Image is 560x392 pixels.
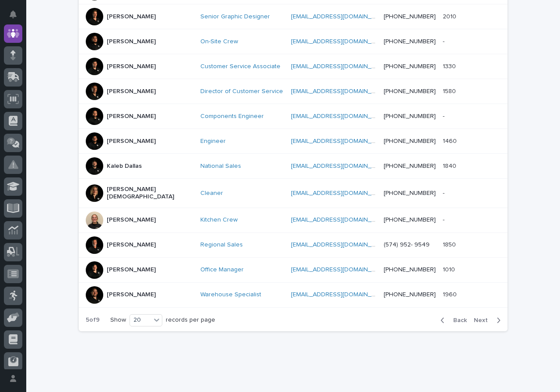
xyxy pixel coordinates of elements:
div: 20 [130,316,151,325]
tr: [PERSON_NAME]Regional Sales [EMAIL_ADDRESS][DOMAIN_NAME] (574) 952- 954918501850 [79,232,507,257]
a: Director of Customer Service [200,88,283,95]
a: [EMAIL_ADDRESS][DOMAIN_NAME] [291,190,390,196]
a: [PHONE_NUMBER] [384,14,436,20]
p: [PERSON_NAME] [107,216,156,224]
a: Senior Graphic Designer [200,13,270,21]
a: [PHONE_NUMBER] [384,38,436,45]
a: [PHONE_NUMBER] [384,163,436,169]
button: Next [470,316,507,324]
p: [PERSON_NAME] [107,113,156,120]
a: On-Site Crew [200,38,238,45]
p: - [443,111,446,120]
a: [PHONE_NUMBER] [384,113,436,119]
a: Regional Sales [200,241,243,249]
a: [EMAIL_ADDRESS][DOMAIN_NAME] [291,14,390,20]
p: - [443,36,446,45]
p: [PERSON_NAME] [107,241,156,249]
a: [PHONE_NUMBER] [384,291,436,298]
a: Components Engineer [200,113,264,120]
tr: [PERSON_NAME]Kitchen Crew [EMAIL_ADDRESS][DOMAIN_NAME] [PHONE_NUMBER]-- [79,208,507,232]
p: 1330 [443,61,458,70]
a: [EMAIL_ADDRESS][DOMAIN_NAME] [291,88,390,94]
a: [EMAIL_ADDRESS][DOMAIN_NAME] [291,63,390,69]
a: [EMAIL_ADDRESS][DOMAIN_NAME] [291,242,390,248]
a: [EMAIL_ADDRESS][DOMAIN_NAME] [291,138,390,144]
a: (574) 952- 9549 [384,242,430,248]
a: [EMAIL_ADDRESS][DOMAIN_NAME] [291,291,390,298]
a: [EMAIL_ADDRESS][DOMAIN_NAME] [291,163,390,169]
a: [PHONE_NUMBER] [384,190,436,196]
tr: [PERSON_NAME]Components Engineer [EMAIL_ADDRESS][DOMAIN_NAME] [PHONE_NUMBER]-- [79,104,507,129]
span: Back [448,317,467,323]
p: 1580 [443,86,458,95]
a: [PHONE_NUMBER] [384,63,436,69]
p: [PERSON_NAME] [107,38,156,45]
tr: [PERSON_NAME]Office Manager [EMAIL_ADDRESS][DOMAIN_NAME] [PHONE_NUMBER]10101010 [79,257,507,282]
a: [PHONE_NUMBER] [384,267,436,273]
p: 5 of 9 [79,309,107,331]
a: [EMAIL_ADDRESS][DOMAIN_NAME] [291,38,390,45]
p: 1010 [443,264,457,274]
p: [PERSON_NAME] [107,291,156,298]
p: [PERSON_NAME] [107,13,156,21]
a: [PHONE_NUMBER] [384,138,436,144]
p: [PERSON_NAME] [107,63,156,70]
tr: [PERSON_NAME]Senior Graphic Designer [EMAIL_ADDRESS][DOMAIN_NAME] [PHONE_NUMBER]20102010 [79,4,507,29]
p: records per page [166,316,215,324]
button: Notifications [4,5,22,24]
tr: [PERSON_NAME][DEMOGRAPHIC_DATA]Cleaner [EMAIL_ADDRESS][DOMAIN_NAME] [PHONE_NUMBER]-- [79,179,507,208]
a: Cleaner [200,190,223,197]
div: Notifications [11,10,22,24]
a: Kitchen Crew [200,216,238,224]
p: Show [110,316,126,324]
a: [PHONE_NUMBER] [384,217,436,223]
p: - [443,188,446,197]
tr: [PERSON_NAME]On-Site Crew [EMAIL_ADDRESS][DOMAIN_NAME] [PHONE_NUMBER]-- [79,29,507,54]
a: [EMAIL_ADDRESS][DOMAIN_NAME] [291,267,390,273]
a: Engineer [200,138,226,145]
p: 1840 [443,161,458,170]
button: Back [434,316,470,324]
a: Customer Service Associate [200,63,280,70]
p: [PERSON_NAME] [107,138,156,145]
p: 1850 [443,239,458,249]
a: Warehouse Specialist [200,291,261,298]
a: National Sales [200,163,241,170]
p: 1460 [443,136,458,145]
p: Kaleb Dallas [107,163,142,170]
tr: [PERSON_NAME]Customer Service Associate [EMAIL_ADDRESS][DOMAIN_NAME] [PHONE_NUMBER]13301330 [79,54,507,79]
tr: [PERSON_NAME]Director of Customer Service [EMAIL_ADDRESS][DOMAIN_NAME] [PHONE_NUMBER]15801580 [79,79,507,104]
tr: [PERSON_NAME]Engineer [EMAIL_ADDRESS][DOMAIN_NAME] [PHONE_NUMBER]14601460 [79,129,507,154]
tr: [PERSON_NAME]Warehouse Specialist [EMAIL_ADDRESS][DOMAIN_NAME] [PHONE_NUMBER]19601960 [79,282,507,307]
span: Next [474,317,493,323]
a: [PHONE_NUMBER] [384,88,436,94]
a: [EMAIL_ADDRESS][DOMAIN_NAME] [291,113,390,119]
p: 2010 [443,11,458,21]
p: 1960 [443,289,458,298]
tr: Kaleb DallasNational Sales [EMAIL_ADDRESS][DOMAIN_NAME] [PHONE_NUMBER]18401840 [79,154,507,179]
p: [PERSON_NAME][DEMOGRAPHIC_DATA] [107,186,193,201]
a: [EMAIL_ADDRESS][DOMAIN_NAME] [291,217,390,223]
p: - [443,215,446,224]
p: [PERSON_NAME] [107,266,156,274]
a: Office Manager [200,266,244,274]
p: [PERSON_NAME] [107,88,156,95]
